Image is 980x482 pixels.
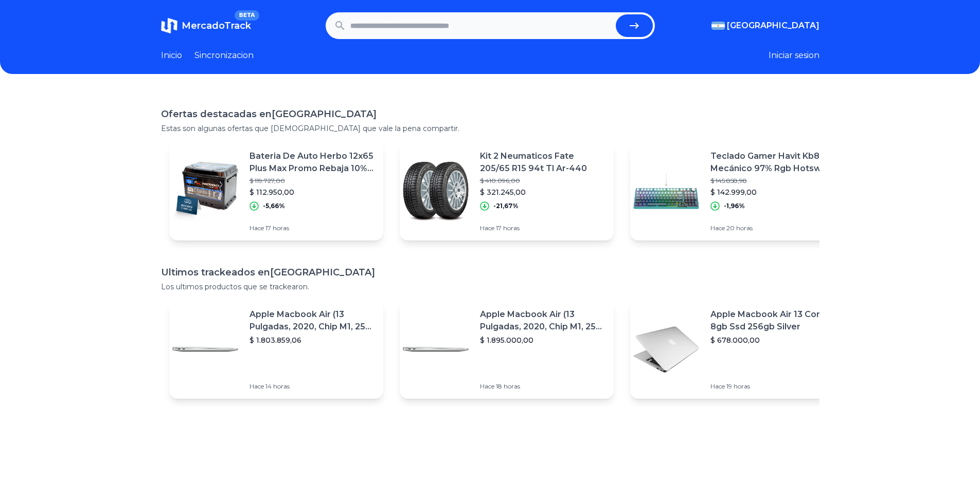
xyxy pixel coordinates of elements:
[480,187,605,197] p: $ 321.245,00
[263,202,285,210] p: -5,66%
[493,202,519,210] p: -21,67%
[400,155,472,227] img: Featured image
[250,187,375,197] p: $ 112.950,00
[250,177,375,185] p: $ 119.727,00
[161,17,251,34] a: MercadoTrackBETA
[480,224,605,232] p: Hace 17 horas
[400,313,472,385] img: Featured image
[161,282,819,292] p: Los ultimos productos que se trackearon.
[480,308,605,333] p: Apple Macbook Air (13 Pulgadas, 2020, Chip M1, 256 Gb De Ssd, 8 Gb De Ram) - Plata
[250,150,375,175] p: Bateria De Auto Herbo 12x65 Plus Max Promo Rebaja 10% Off
[161,49,182,62] a: Inicio
[710,177,836,185] p: $ 145.858,98
[630,155,702,227] img: Featured image
[480,382,605,391] p: Hace 18 horas
[161,265,819,280] h1: Ultimos trackeados en [GEOGRAPHIC_DATA]
[480,335,605,345] p: $ 1.895.000,00
[250,224,375,232] p: Hace 17 horas
[710,308,836,333] p: Apple Macbook Air 13 Core I5 8gb Ssd 256gb Silver
[250,382,375,391] p: Hace 14 horas
[161,123,819,134] p: Estas son algunas ofertas que [DEMOGRAPHIC_DATA] que vale la pena compartir.
[480,150,605,175] p: Kit 2 Neumaticos Fate 205/65 R15 94t Tl Ar-440
[250,308,375,333] p: Apple Macbook Air (13 Pulgadas, 2020, Chip M1, 256 Gb De Ssd, 8 Gb De Ram) - Plata
[710,335,836,345] p: $ 678.000,00
[161,17,177,34] img: MercadoTrack
[194,49,254,62] a: Sincronizacion
[769,49,819,62] button: Iniciar sesion
[630,300,844,399] a: Featured imageApple Macbook Air 13 Core I5 8gb Ssd 256gb Silver$ 678.000,00Hace 19 horas
[400,300,614,399] a: Featured imageApple Macbook Air (13 Pulgadas, 2020, Chip M1, 256 Gb De Ssd, 8 Gb De Ram) - Plata$...
[235,10,259,21] span: BETA
[169,142,383,240] a: Featured imageBateria De Auto Herbo 12x65 Plus Max Promo Rebaja 10% Off$ 119.727,00$ 112.950,00-5...
[724,202,745,210] p: -1,96%
[630,142,844,240] a: Featured imageTeclado Gamer Havit Kb899l Mecánico 97% Rgb Hotswap Usb C$ 145.858,98$ 142.999,00-1...
[727,20,819,32] span: [GEOGRAPHIC_DATA]
[250,335,375,345] p: $ 1.803.859,06
[630,313,702,385] img: Featured image
[182,20,251,31] span: MercadoTrack
[480,177,605,185] p: $ 410.096,00
[169,300,383,399] a: Featured imageApple Macbook Air (13 Pulgadas, 2020, Chip M1, 256 Gb De Ssd, 8 Gb De Ram) - Plata$...
[169,155,241,227] img: Featured image
[711,20,819,32] button: [GEOGRAPHIC_DATA]
[161,107,819,121] h1: Ofertas destacadas en [GEOGRAPHIC_DATA]
[710,150,836,175] p: Teclado Gamer Havit Kb899l Mecánico 97% Rgb Hotswap Usb C
[710,382,836,391] p: Hace 19 horas
[400,142,614,240] a: Featured imageKit 2 Neumaticos Fate 205/65 R15 94t Tl Ar-440$ 410.096,00$ 321.245,00-21,67%Hace 1...
[710,224,836,232] p: Hace 20 horas
[710,187,836,197] p: $ 142.999,00
[169,313,241,385] img: Featured image
[711,22,725,30] img: Argentina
